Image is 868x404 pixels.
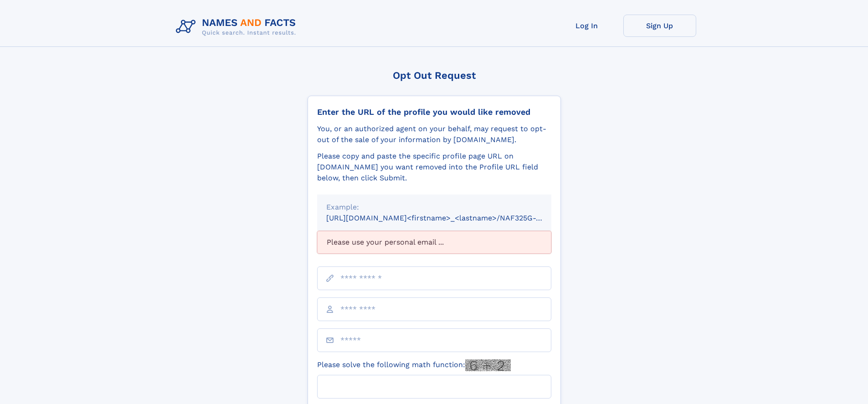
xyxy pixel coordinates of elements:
a: Sign Up [623,15,696,37]
small: [URL][DOMAIN_NAME]<firstname>_<lastname>/NAF325G-xxxxxxxx [326,214,569,222]
div: Opt Out Request [308,70,561,81]
div: You, or an authorized agent on your behalf, may request to opt-out of the sale of your informatio... [317,123,551,145]
div: Enter the URL of the profile you would like removed [317,107,551,117]
label: Please solve the following math function: [317,359,511,371]
img: Logo Names and Facts [172,15,303,39]
div: Please use your personal email ... [317,231,551,254]
div: Example: [326,202,542,213]
a: Log In [550,15,623,37]
div: Please copy and paste the specific profile page URL on [DOMAIN_NAME] you want removed into the Pr... [317,151,551,184]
